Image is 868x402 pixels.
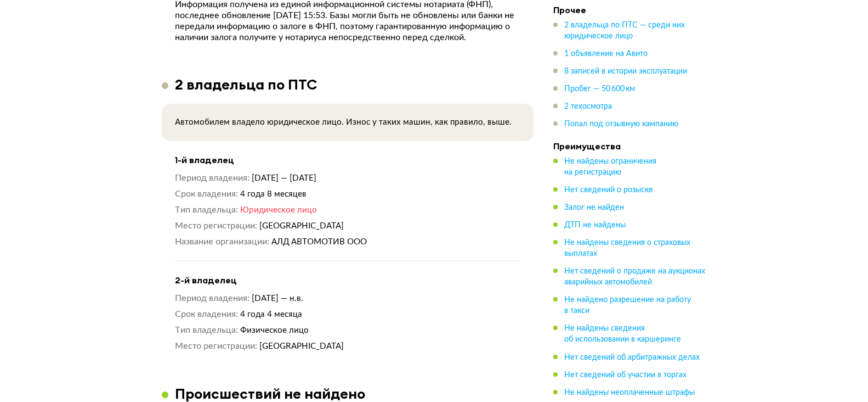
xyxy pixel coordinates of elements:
dt: Тип владельца [175,325,238,336]
span: Физическое лицо [240,326,309,334]
span: [DATE] — [DATE] [252,174,316,182]
span: 2 техосмотра [564,103,612,110]
span: 4 года 8 месяцев [240,190,307,198]
dt: Тип владельца [175,204,238,216]
span: 2 владельца по ПТС — среди них юридическое лицо [564,21,685,40]
span: Попал под отзывную кампанию [564,120,678,128]
span: Юридическое лицо [240,206,317,214]
span: АЛД АВТОМОТИВ ООО [271,238,367,246]
h4: 2-й владелец [175,275,520,286]
span: Нет сведений о продаже на аукционах аварийных автомобилей [564,267,705,286]
h3: 2 владельца по ПТС [175,76,317,93]
span: Не найдены сведения о страховых выплатах [564,239,690,258]
span: Не найдены неоплаченные штрафы [564,388,695,396]
span: [DATE] — н.в. [252,294,303,303]
dt: Срок владения [175,188,238,200]
span: Залог не найден [564,204,624,211]
span: Пробег — 50 600 км [564,85,635,93]
span: Нет сведений об участии в торгах [564,371,687,378]
span: Не найдены сведения об использовании в каршеринге [564,325,681,343]
span: Не найдено разрешение на работу в такси [564,296,691,315]
h4: Преимущества [553,141,707,152]
span: Не найдены ограничения на регистрацию [564,158,656,176]
h3: Происшествий не найдено [175,385,365,402]
span: Нет сведений об арбитражных делах [564,353,700,361]
span: 1 объявление на Авито [564,50,648,58]
dt: Период владения [175,293,249,304]
dt: Период владения [175,172,249,184]
span: ДТП не найдены [564,221,626,229]
dt: Срок владения [175,309,238,320]
span: Нет сведений о розыске [564,186,653,194]
p: Автомобилем владело юридическое лицо. Износ у таких машин, как правило, выше. [175,117,520,128]
h4: Прочее [553,4,707,15]
dt: Название организации [175,236,269,248]
dt: Место регистрации [175,220,257,232]
span: [GEOGRAPHIC_DATA] [259,342,344,350]
span: 8 записей в истории эксплуатации [564,68,687,75]
dt: Место регистрации [175,340,257,352]
span: [GEOGRAPHIC_DATA] [259,222,344,230]
h4: 1-й владелец [175,154,520,166]
span: 4 года 4 месяца [240,310,302,319]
